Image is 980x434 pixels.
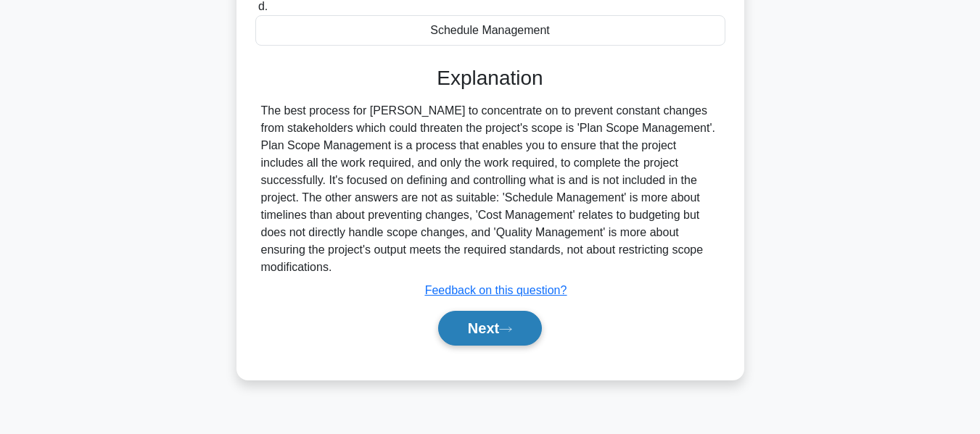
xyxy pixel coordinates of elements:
div: Schedule Management [255,15,725,46]
h3: Explanation [264,66,717,91]
a: Feedback on this question? [425,284,567,296]
button: Next [438,311,542,346]
div: The best process for [PERSON_NAME] to concentrate on to prevent constant changes from stakeholder... [261,102,720,276]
